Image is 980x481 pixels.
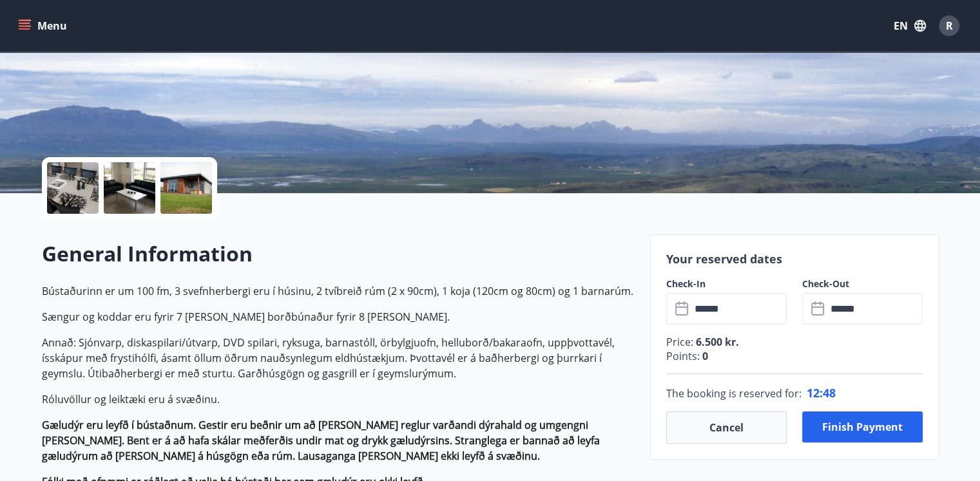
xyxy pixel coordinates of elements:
button: menu [15,14,72,37]
button: EN [889,14,931,37]
span: 48 [823,385,836,401]
button: Finish payment [802,411,923,442]
span: 12 : [807,385,823,401]
label: Check-In [666,278,787,290]
p: Bústaðurinn er um 100 fm, 3 svefnherbergi eru í húsinu, 2 tvíbreið rúm (2 x 90cm), 1 koja (120cm ... [42,283,635,299]
p: Annað: Sjónvarp, diskaspilari/útvarp, DVD spilari, ryksuga, barnastóll, örbylgjuofn, helluborð/ba... [42,335,635,381]
h2: General Information [42,240,635,268]
p: Your reserved dates [666,250,923,267]
p: Sængur og koddar eru fyrir 7 [PERSON_NAME] borðbúnaður fyrir 8 [PERSON_NAME]. [42,309,635,325]
strong: Gæludýr eru leyfð í bústaðnum. Gestir eru beðnir um að [PERSON_NAME] reglur varðandi dýrahald og ... [42,418,600,463]
span: R [946,19,953,33]
p: Róluvöllur og leiktæki eru á svæðinu. [42,391,635,407]
button: R [934,10,965,41]
span: 0 [700,349,708,363]
p: Price : [666,335,923,349]
p: Points : [666,349,923,363]
button: Cancel [666,411,787,444]
span: 6.500 kr. [693,335,739,349]
span: The booking is reserved for : [666,386,802,401]
label: Check-Out [802,278,923,290]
